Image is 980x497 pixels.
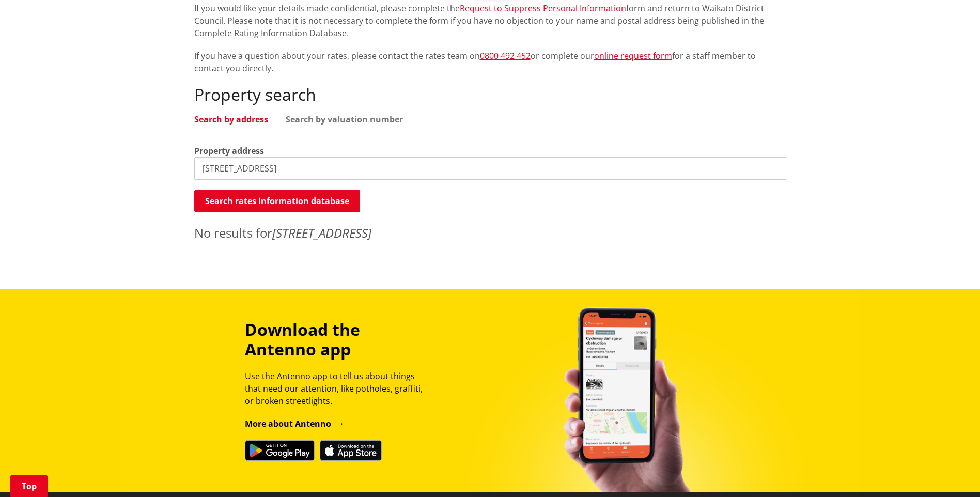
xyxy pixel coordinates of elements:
p: If you have a question about your rates, please contact the rates team on or complete our for a s... [194,50,786,74]
iframe: Messenger Launcher [932,454,970,491]
a: Search by valuation number [286,115,403,123]
em: [STREET_ADDRESS] [272,224,371,241]
button: Search rates information database [194,190,360,212]
p: Use the Antenno app to tell us about things that need our attention, like potholes, graffiti, or ... [245,370,432,407]
img: Download on the App Store [320,440,382,461]
img: Get it on Google Play [245,440,315,461]
a: Search by address [194,115,268,123]
a: Request to Suppress Personal Information [460,3,626,14]
a: 0800 492 452 [480,50,531,61]
a: Top [10,475,48,497]
a: More about Antenno [245,418,345,429]
p: No results for [194,224,786,242]
input: e.g. Duke Street NGARUAWAHIA [194,157,786,180]
h2: Property search [194,85,786,104]
h3: Download the Antenno app [245,320,432,360]
p: If you would like your details made confidential, please complete the form and return to Waikato ... [194,2,786,39]
a: online request form [594,50,672,61]
label: Property address [194,145,264,157]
